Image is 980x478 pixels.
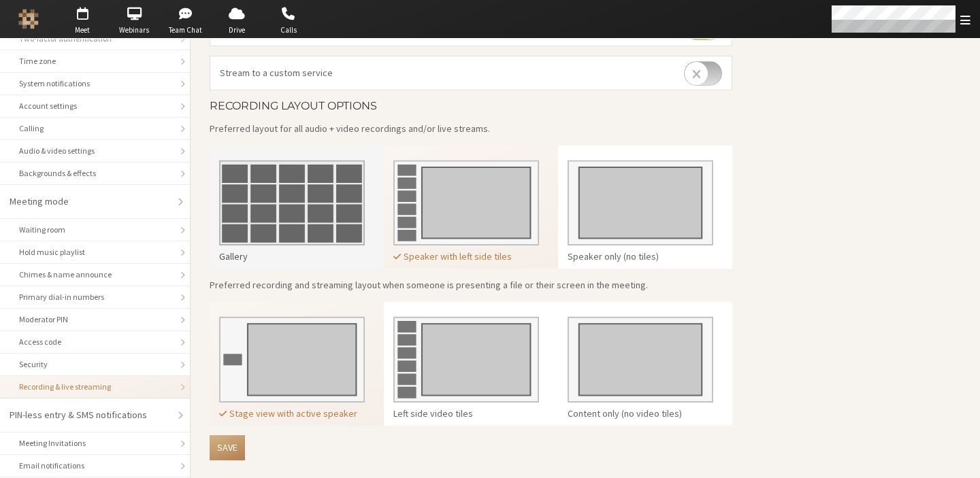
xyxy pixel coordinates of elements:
[19,336,171,348] div: Access code
[19,100,171,112] div: Account settings
[219,407,365,421] div: Stage view with active speaker
[19,358,171,371] div: Security
[393,307,539,403] img: Left side video tiles
[219,150,365,246] img: Gallery
[19,291,171,303] div: Primary dial-in numbers
[19,145,171,157] div: Audio & video settings
[19,224,171,236] div: Waiting room
[19,55,171,67] div: Time zone
[393,150,539,246] img: Speaker with left side tiles
[568,150,713,246] img: Speaker only (no tiles)
[19,246,171,258] div: Hold music playlist
[19,269,171,281] div: Chimes & name announce
[210,122,732,136] p: Preferred layout for all audio + video recordings and/or live streams.
[219,307,365,403] img: Stage view with active speaker
[210,278,732,292] p: Preferred recording and streaming layout when someone is presenting a file or their screen in the...
[568,407,713,421] div: Content only (no video tiles)
[210,56,732,90] li: Stream to a custom service
[110,24,158,36] span: Webinars
[19,313,171,326] div: Moderator PIN
[18,9,39,29] img: Iotum
[10,194,171,209] div: Meeting mode
[210,100,732,112] h4: Recording layout options
[19,167,171,180] div: Backgrounds & effects
[10,408,171,422] div: PIN-less entry & SMS notifications
[568,307,713,403] img: Content only (no video tiles)
[219,250,365,264] div: Gallery
[210,435,245,460] button: Save
[568,250,713,264] div: Speaker only (no tiles)
[59,24,106,36] span: Meet
[19,33,171,45] div: Two-factor authentication
[162,24,210,36] span: Team Chat
[19,437,171,449] div: Meeting Invitations
[19,381,171,393] div: Recording & live streaming
[393,250,539,264] div: Speaker with left side tiles
[213,24,261,36] span: Drive
[19,122,171,135] div: Calling
[19,460,171,472] div: Email notifications
[19,78,171,90] div: System notifications
[393,407,539,421] div: Left side video tiles
[265,24,312,36] span: Calls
